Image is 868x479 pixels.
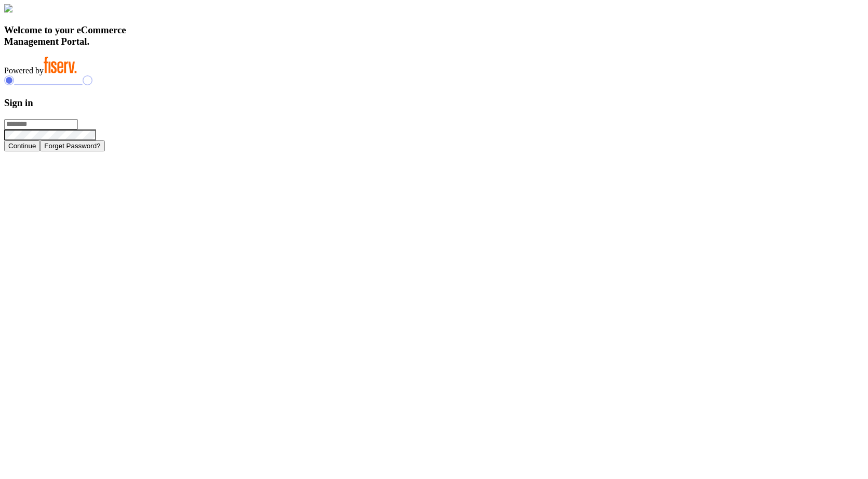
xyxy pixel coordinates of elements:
span: Powered by [4,66,44,75]
h3: Welcome to your eCommerce Management Portal. [4,24,864,47]
button: Forget Password? [40,140,104,151]
h3: Sign in [4,97,864,109]
img: card_Illustration.svg [4,4,12,12]
button: Continue [4,140,40,151]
